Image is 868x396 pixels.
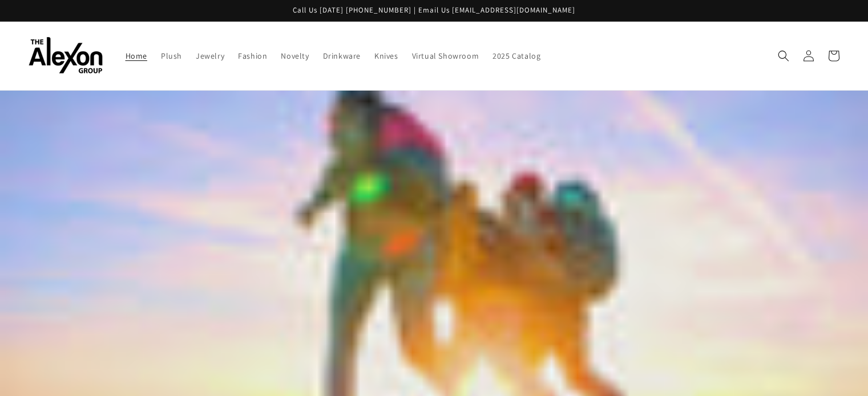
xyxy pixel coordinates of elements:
[196,51,224,61] span: Jewelry
[161,51,182,61] span: Plush
[231,44,274,68] a: Fashion
[238,51,267,61] span: Fashion
[281,51,309,61] span: Novelty
[771,43,796,68] summary: Search
[323,51,361,61] span: Drinkware
[119,44,154,68] a: Home
[374,51,398,61] span: Knives
[492,51,540,61] span: 2025 Catalog
[486,44,547,68] a: 2025 Catalog
[29,37,103,74] img: The Alexon Group
[274,44,316,68] a: Novelty
[316,44,368,68] a: Drinkware
[189,44,231,68] a: Jewelry
[368,44,405,68] a: Knives
[126,51,147,61] span: Home
[405,44,486,68] a: Virtual Showroom
[412,51,479,61] span: Virtual Showroom
[154,44,189,68] a: Plush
